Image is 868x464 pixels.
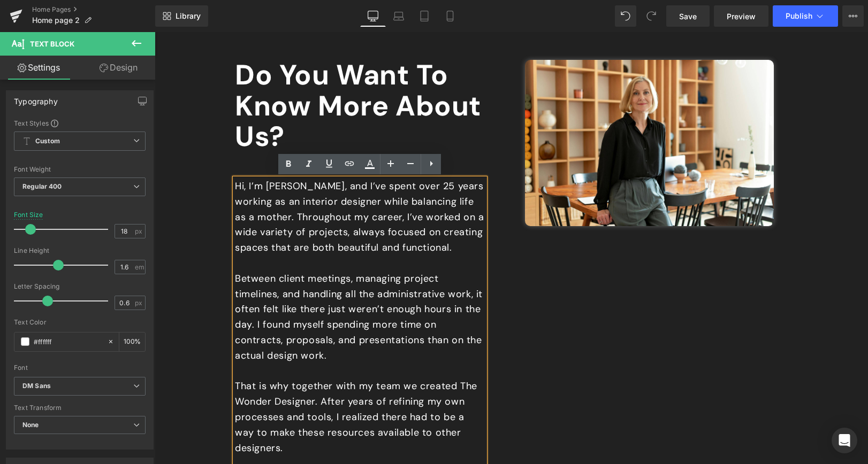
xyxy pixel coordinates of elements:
button: Redo [641,5,662,27]
div: Line Height [14,247,146,254]
b: None [22,421,39,429]
div: Letter Spacing [14,283,146,290]
span: Library [176,11,201,21]
a: Preview [714,5,768,27]
div: Text Transform [14,404,146,412]
div: Text Styles [14,119,146,127]
a: Desktop [360,5,386,27]
p: Hi, I’m [PERSON_NAME], and I’ve spent over 25 years working as an interior designer while balanci... [80,146,330,223]
div: Font Weight [14,166,146,173]
button: Undo [615,5,636,27]
div: Open Intercom Messenger [832,428,857,453]
div: % [119,332,145,351]
a: Design [80,56,157,80]
b: Custom [35,137,60,146]
span: Text Block [30,40,74,48]
span: Publish [786,12,812,20]
a: Mobile [437,5,463,27]
a: Laptop [386,5,412,27]
input: Color [34,336,102,347]
b: Regular 400 [22,182,62,190]
div: Font Size [14,211,43,219]
span: Save [679,11,697,22]
div: Typography [14,91,58,106]
button: Publish [773,5,838,27]
div: Font [14,364,146,372]
a: New Library [155,5,208,27]
button: More [842,5,864,27]
span: Preview [727,11,756,22]
span: px [135,228,144,235]
div: Text Color [14,319,146,326]
p: That is why together with my team we created The Wonder Designer. After years of refining my own ... [80,346,330,423]
p: Between client meetings, managing project timelines, and handling all the administrative work, it... [80,239,330,331]
i: DM Sans [22,382,51,391]
a: Tablet [412,5,437,27]
span: px [135,299,144,306]
span: em [135,264,144,270]
a: Home Pages [32,5,155,14]
span: Do You Want to Know More about Us? [80,25,327,122]
span: Home page 2 [32,16,80,25]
